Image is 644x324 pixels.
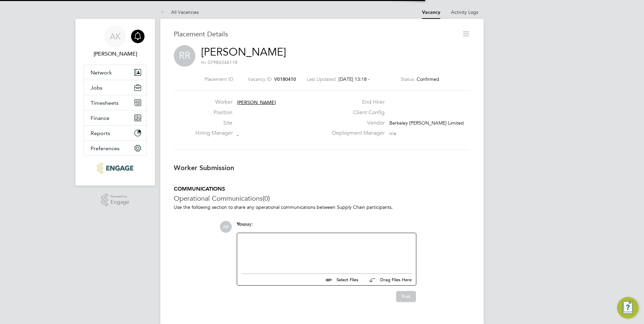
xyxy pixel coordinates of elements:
label: Client Config [328,109,385,116]
span: Timesheets [91,100,119,106]
label: Hiring Manager [195,130,232,137]
img: ncclondon-logo-retina.png [97,163,133,173]
label: Status [401,76,414,82]
a: [PERSON_NAME] [201,45,286,59]
label: Worker [195,99,232,106]
span: RR [174,45,195,67]
span: m: 07984346118 [201,59,237,65]
span: (0) [263,194,270,203]
button: Timesheets [84,95,147,110]
nav: Main navigation [75,19,155,186]
label: End Hirer [328,99,385,106]
button: Reports [84,126,147,140]
button: Post [396,291,416,302]
p: Use the following section to share any operational communications between Supply Chain participants. [174,204,470,210]
div: say: [237,221,416,233]
a: All Vacancies [160,9,199,15]
h3: Placement Details [174,30,457,38]
a: Activity Logs [451,9,478,15]
label: Placement ID [205,76,233,82]
b: Worker Submission [174,164,234,172]
span: Network [91,69,112,76]
label: Deployment Manager [328,130,385,137]
button: Network [84,65,147,80]
button: Preferences [84,141,147,156]
button: Finance [84,110,147,125]
span: n/a [389,130,396,136]
a: Vacancy [422,9,440,15]
label: Position [195,109,232,116]
label: Vacancy ID [248,76,271,82]
a: AK[PERSON_NAME] [84,26,147,58]
button: Drag Files Here [364,273,412,287]
span: Confirmed [417,76,439,82]
label: Last Updated [307,76,336,82]
span: Anna Kucharska [84,50,147,58]
a: Go to home page [84,163,147,173]
span: Berkeley [PERSON_NAME] Limited [389,120,464,126]
span: V0180410 [274,76,296,82]
span: [DATE] 13:18 - [339,76,370,82]
span: AK [220,221,232,233]
button: Jobs [84,80,147,95]
h5: COMMUNICATIONS [174,186,470,193]
h3: Operational Communications [174,194,470,203]
a: Powered byEngage [101,194,130,206]
span: Reports [91,130,110,136]
span: Powered by [110,194,129,199]
span: You [237,221,245,227]
span: Preferences [91,145,120,152]
span: AK [110,32,121,41]
button: Engage Resource Center [617,297,639,319]
span: Finance [91,115,109,121]
span: [PERSON_NAME] [237,99,276,105]
span: Engage [110,199,129,205]
label: Vendor [328,120,385,127]
span: Jobs [91,85,102,91]
label: Site [195,120,232,127]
